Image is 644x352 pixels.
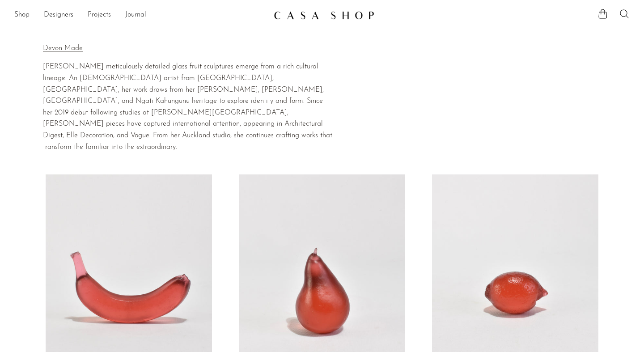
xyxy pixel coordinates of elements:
[43,43,333,55] p: Devon Made
[14,8,267,23] nav: Desktop navigation
[14,9,30,21] a: Shop
[43,61,333,153] p: [PERSON_NAME] meticulously detailed glass fruit sculptures emerge from a rich cultural lineage. A...
[14,8,267,23] ul: NEW HEADER MENU
[125,9,146,21] a: Journal
[44,9,73,21] a: Designers
[88,9,111,21] a: Projects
